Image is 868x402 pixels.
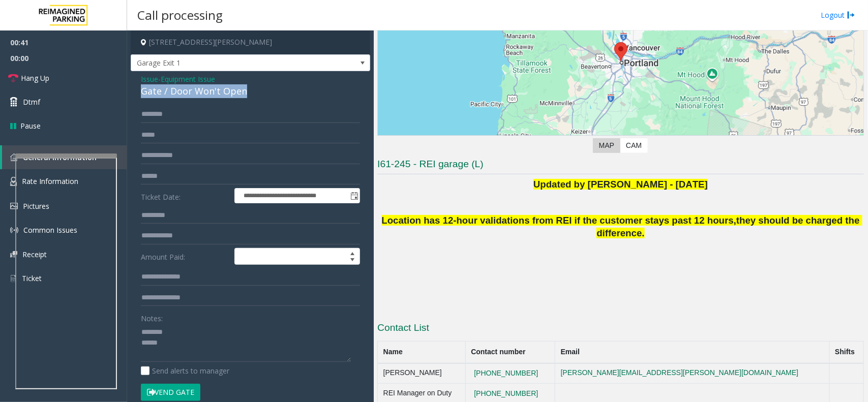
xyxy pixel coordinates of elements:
[131,55,322,71] span: Garage Exit 1
[593,138,620,153] label: Map
[620,138,648,153] label: CAM
[21,73,49,83] span: Hang Up
[23,97,40,107] span: Dtmf
[10,153,18,161] img: 'icon'
[345,249,360,257] span: Increase value
[847,10,855,20] img: logout
[10,274,17,283] img: 'icon'
[131,30,370,54] h4: [STREET_ADDRESS][PERSON_NAME]
[829,341,863,363] th: Shifts
[141,310,163,324] label: Notes:
[533,179,708,190] span: Updated by [PERSON_NAME] - [DATE]
[132,3,228,27] h3: Call processing
[141,84,360,98] div: Gate / Door Won't Open
[377,158,864,174] h3: I61-245 - REI garage (L)
[471,389,541,398] button: [PHONE_NUMBER]
[141,74,158,84] span: Issue
[378,341,466,363] th: Name
[138,188,232,203] label: Ticket Date:
[10,203,18,209] img: 'icon'
[614,42,627,61] div: 1469 Northwest Johnson Street, Portland, OR
[20,120,41,131] span: Pause
[141,384,200,401] button: Vend Gate
[2,145,127,169] a: General Information
[345,257,360,265] span: Decrease value
[465,341,555,363] th: Contact number
[821,10,855,20] a: Logout
[10,251,17,258] img: 'icon'
[382,215,737,226] span: Location has 12-hour validations from REI if the customer stays past 12 hours,
[138,248,232,265] label: Amount Paid:
[378,363,466,384] td: [PERSON_NAME]
[161,74,215,84] span: Equipment Issue
[471,369,541,378] button: [PHONE_NUMBER]
[141,365,229,376] label: Send alerts to manager
[10,226,18,234] img: 'icon'
[561,368,799,377] a: [PERSON_NAME][EMAIL_ADDRESS][PERSON_NAME][DOMAIN_NAME]
[348,189,360,203] span: Toggle popup
[555,341,830,363] th: Email
[23,152,97,162] span: General Information
[377,321,864,337] h3: Contact List
[158,74,215,84] span: -
[596,215,862,238] span: they should be charged the difference.
[10,177,17,186] img: 'icon'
